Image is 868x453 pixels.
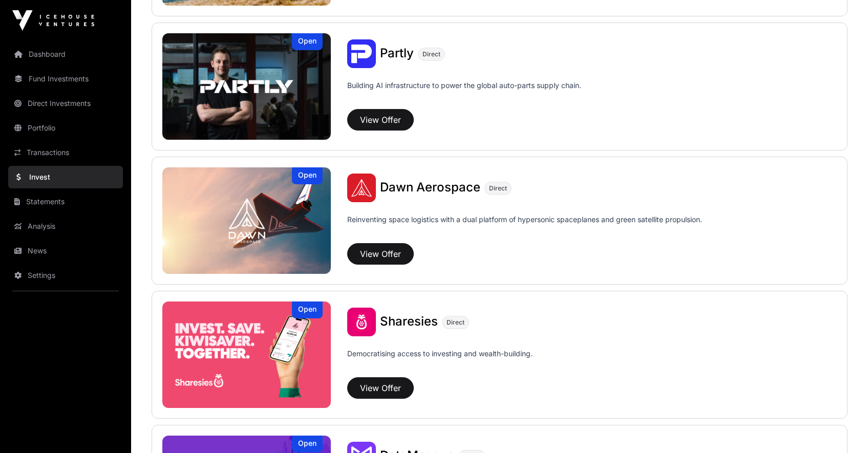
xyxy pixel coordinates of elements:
[347,308,376,336] img: Sharesies
[292,436,323,452] div: Open
[380,46,414,60] span: Partly
[8,264,123,287] a: Settings
[380,47,414,60] a: Partly
[347,109,414,131] button: View Offer
[162,33,331,140] a: PartlyOpen
[8,43,123,66] a: Dashboard
[162,167,331,274] img: Dawn Aerospace
[292,167,323,184] div: Open
[162,33,331,140] img: Partly
[292,33,323,50] div: Open
[8,117,123,139] a: Portfolio
[347,214,702,239] p: Reinventing space logistics with a dual platform of hypersonic spaceplanes and green satellite pr...
[380,315,438,329] a: Sharesies
[8,190,123,213] a: Statements
[8,166,123,188] a: Invest
[422,50,440,58] span: Direct
[347,80,581,105] p: Building AI infrastructure to power the global auto-parts supply chain.
[817,404,868,453] iframe: Chat Widget
[380,314,438,329] span: Sharesies
[8,68,123,90] a: Fund Investments
[162,167,331,274] a: Dawn AerospaceOpen
[447,318,464,327] span: Direct
[347,377,414,399] button: View Offer
[489,184,507,192] span: Direct
[162,301,331,408] a: SharesiesOpen
[347,243,414,265] button: View Offer
[380,181,480,195] a: Dawn Aerospace
[162,301,331,408] img: Sharesies
[8,92,123,115] a: Direct Investments
[8,240,123,262] a: News
[292,301,323,318] div: Open
[380,180,480,195] span: Dawn Aerospace
[8,141,123,164] a: Transactions
[12,10,94,31] img: Icehouse Ventures Logo
[347,349,533,373] p: Democratising access to investing and wealth-building.
[347,39,376,68] img: Partly
[8,215,123,238] a: Analysis
[347,174,376,202] img: Dawn Aerospace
